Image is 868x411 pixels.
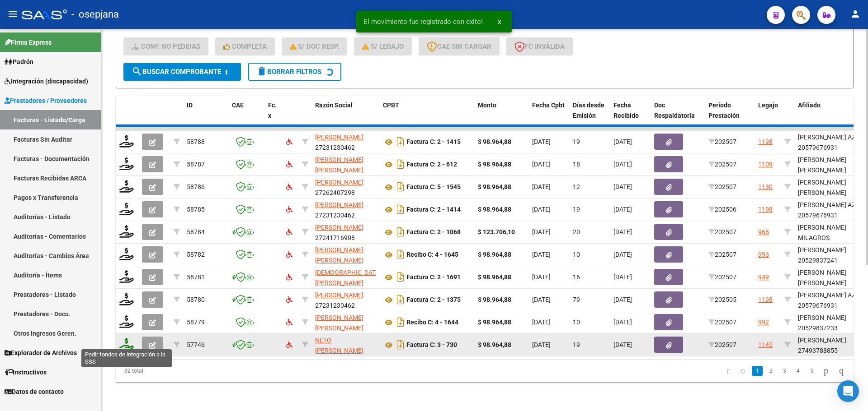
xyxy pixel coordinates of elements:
[532,102,565,109] span: Fecha Cpbt
[708,296,736,303] span: 202505
[708,341,736,348] span: 202507
[610,96,651,135] datatable-header-cell: Fecha Recibido
[315,102,353,109] span: Razón Social
[5,37,52,47] span: Firma Express
[798,313,863,333] div: [PERSON_NAME] 20529837233
[758,317,769,328] div: 992
[798,335,863,356] div: [PERSON_NAME] 27493788855
[315,177,376,196] div: 27262407298
[798,290,863,311] div: [PERSON_NAME] AZUL 20579676931
[395,315,406,329] i: Descargar documento
[187,273,205,281] span: 58781
[5,387,64,397] span: Datos de contacto
[613,161,632,168] span: [DATE]
[132,42,200,51] span: Conf. no pedidas
[613,206,632,213] span: [DATE]
[613,319,632,326] span: [DATE]
[268,102,277,119] span: Fc. x
[478,206,511,213] strong: $ 98.964,88
[248,63,341,81] button: Borrar Filtros
[498,18,501,26] span: x
[315,337,363,354] span: NETO [PERSON_NAME]
[315,134,363,141] span: [PERSON_NAME]
[132,68,221,76] span: Buscar Comprobante
[383,102,399,109] span: CPBT
[573,183,580,190] span: 12
[395,225,406,239] i: Descargar documento
[315,222,376,241] div: 27241716908
[573,251,580,258] span: 10
[406,206,461,213] strong: Factura C: 2 - 1414
[613,138,632,145] span: [DATE]
[794,96,867,135] datatable-header-cell: Afiliado
[474,96,528,135] datatable-header-cell: Monto
[528,96,569,135] datatable-header-cell: Fecha Cpbt
[5,57,33,67] span: Padrón
[798,200,863,221] div: [PERSON_NAME] AZUL 20579676931
[708,161,736,168] span: 202507
[315,314,363,332] span: [PERSON_NAME] [PERSON_NAME]
[315,155,376,174] div: 27371412277
[850,9,861,19] mat-icon: person
[573,341,580,348] span: 19
[395,337,406,352] i: Descargar documento
[573,228,580,236] span: 20
[798,245,863,266] div: [PERSON_NAME] 20529837241
[116,360,262,382] div: 82 total
[5,96,87,106] span: Prestadores / Proveedores
[315,245,376,264] div: 27242165972
[758,159,773,170] div: 1109
[478,183,511,190] strong: $ 98.964,88
[532,319,551,326] span: [DATE]
[708,273,736,281] span: 202507
[315,290,376,309] div: 27231230462
[651,96,705,135] datatable-header-cell: Doc Respaldatoria
[395,270,406,284] i: Descargar documento
[223,42,267,51] span: Completa
[187,138,205,145] span: 58788
[406,319,458,326] strong: Recibo C: 4 - 1644
[613,341,632,348] span: [DATE]
[315,156,363,174] span: [PERSON_NAME] [PERSON_NAME]
[798,102,821,109] span: Afiliado
[708,251,736,258] span: 202507
[798,268,863,298] div: [PERSON_NAME] [PERSON_NAME] 27579840469
[395,292,406,307] i: Descargar documento
[478,138,511,145] strong: $ 98.964,88
[315,268,376,286] div: 27309906824
[395,134,406,149] i: Descargar documento
[183,96,228,135] datatable-header-cell: ID
[215,37,275,55] button: Completa
[363,17,483,26] span: El movimiento fue registrado con exito!
[755,96,781,135] datatable-header-cell: Legajo
[187,319,205,326] span: 58779
[573,206,580,213] span: 19
[613,228,632,236] span: [DATE]
[311,96,379,135] datatable-header-cell: Razón Social
[315,313,376,332] div: 27242165972
[315,335,376,354] div: 27251092619
[758,227,769,237] div: 968
[406,251,458,259] strong: Recibo C: 4 - 1645
[315,201,363,208] span: [PERSON_NAME]
[395,180,406,194] i: Descargar documento
[362,42,404,51] span: S/ legajo
[315,246,363,264] span: [PERSON_NAME] [PERSON_NAME]
[708,228,736,236] span: 202507
[5,76,88,86] span: Integración (discapacidad)
[758,182,773,192] div: 1130
[187,183,205,190] span: 58786
[406,184,461,191] strong: Factura C: 5 - 1545
[758,272,769,282] div: 949
[708,183,736,190] span: 202507
[406,161,457,168] strong: Factura C: 2 - 612
[315,200,376,219] div: 27231230462
[187,296,205,303] span: 58780
[708,138,736,145] span: 202507
[379,96,474,135] datatable-header-cell: CPBT
[187,341,205,348] span: 57746
[395,157,406,171] i: Descargar documento
[7,9,18,19] mat-icon: menu
[798,222,863,253] div: [PERSON_NAME] MILAGROS 27583576997
[532,296,551,303] span: [DATE]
